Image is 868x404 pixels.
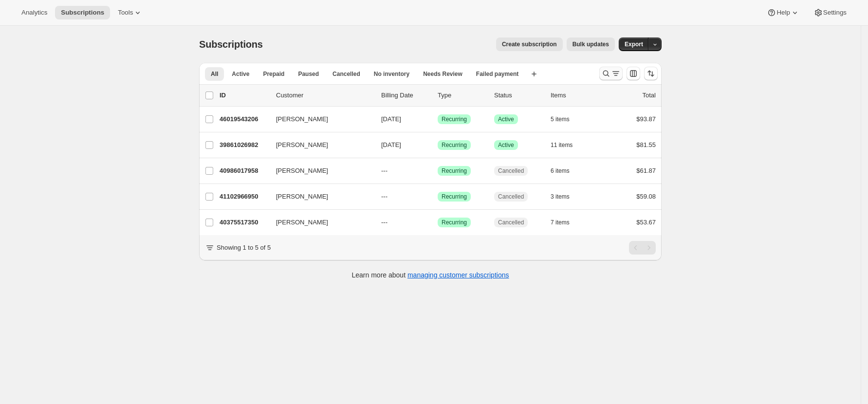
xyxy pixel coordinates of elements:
[636,141,656,148] span: $81.55
[625,40,643,48] span: Export
[374,70,409,78] span: No inventory
[629,241,656,255] nav: Pagination
[442,193,467,201] span: Recurring
[551,115,570,123] span: 5 items
[496,37,563,51] button: Create subscription
[381,219,388,226] span: ---
[619,37,649,51] button: Export
[823,9,847,17] span: Settings
[551,219,570,226] span: 7 items
[211,70,218,78] span: All
[381,91,430,100] p: Billing Date
[551,193,570,201] span: 3 items
[270,215,368,230] button: [PERSON_NAME]
[442,219,467,226] span: Recurring
[551,167,570,175] span: 6 items
[551,164,580,178] button: 6 items
[217,243,271,253] p: Showing 1 to 5 of 5
[551,190,580,203] button: 3 items
[220,138,656,152] div: 39861026982[PERSON_NAME][DATE]SuccessRecurringSuccessActive11 items$81.55
[551,91,599,100] div: Items
[599,67,623,80] button: Search and filter results
[276,166,328,176] span: [PERSON_NAME]
[381,167,388,174] span: ---
[551,138,583,152] button: 11 items
[643,91,656,100] p: Total
[21,9,47,17] span: Analytics
[423,70,462,78] span: Needs Review
[61,9,104,17] span: Subscriptions
[567,37,615,51] button: Bulk updates
[220,192,268,202] p: 41102966950
[526,67,542,81] button: Create new view
[573,40,609,48] span: Bulk updates
[498,141,514,149] span: Active
[118,9,133,17] span: Tools
[627,67,640,80] button: Customize table column order and visibility
[220,112,656,126] div: 46019543206[PERSON_NAME][DATE]SuccessRecurringSuccessActive5 items$93.87
[276,192,328,202] span: [PERSON_NAME]
[636,167,656,174] span: $61.87
[220,216,656,229] div: 40375517350[PERSON_NAME]---SuccessRecurringCancelled7 items$53.67
[808,6,852,19] button: Settings
[270,189,368,204] button: [PERSON_NAME]
[442,167,467,175] span: Recurring
[502,40,557,48] span: Create subscription
[270,111,368,127] button: [PERSON_NAME]
[199,39,263,50] span: Subscriptions
[494,91,543,100] p: Status
[407,271,509,279] a: managing customer subscriptions
[220,91,656,100] div: IDCustomerBilling DateTypeStatusItemsTotal
[636,219,656,226] span: $53.67
[232,70,249,78] span: Active
[270,137,368,153] button: [PERSON_NAME]
[112,6,148,19] button: Tools
[270,163,368,179] button: [PERSON_NAME]
[298,70,319,78] span: Paused
[551,216,580,229] button: 7 items
[381,141,401,148] span: [DATE]
[220,140,268,150] p: 39861026982
[551,112,580,126] button: 5 items
[352,270,509,280] p: Learn more about
[276,140,328,150] span: [PERSON_NAME]
[220,114,268,124] p: 46019543206
[551,141,573,149] span: 11 items
[438,91,486,100] div: Type
[442,115,467,123] span: Recurring
[55,6,110,19] button: Subscriptions
[498,193,524,201] span: Cancelled
[636,193,656,200] span: $59.08
[220,190,656,203] div: 41102966950[PERSON_NAME]---SuccessRecurringCancelled3 items$59.08
[381,193,388,200] span: ---
[332,70,360,78] span: Cancelled
[381,115,401,123] span: [DATE]
[644,67,658,80] button: Sort the results
[498,219,524,226] span: Cancelled
[498,167,524,175] span: Cancelled
[276,91,373,100] p: Customer
[276,114,328,124] span: [PERSON_NAME]
[220,166,268,176] p: 40986017958
[442,141,467,149] span: Recurring
[16,6,53,19] button: Analytics
[220,164,656,178] div: 40986017958[PERSON_NAME]---SuccessRecurringCancelled6 items$61.87
[476,70,518,78] span: Failed payment
[761,6,805,19] button: Help
[636,115,656,123] span: $93.87
[263,70,284,78] span: Prepaid
[220,91,268,100] p: ID
[276,218,328,227] span: [PERSON_NAME]
[220,218,268,227] p: 40375517350
[498,115,514,123] span: Active
[776,9,790,17] span: Help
